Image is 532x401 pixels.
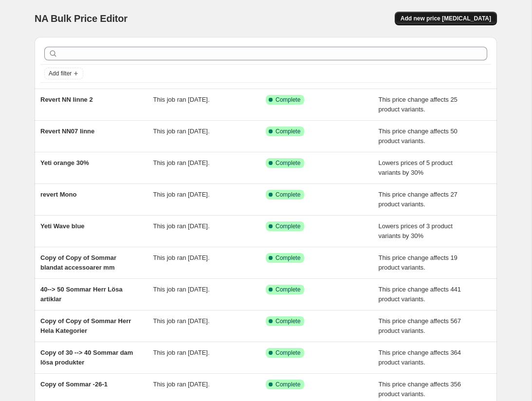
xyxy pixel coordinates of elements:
[395,12,497,25] button: Add new price [MEDICAL_DATA]
[40,381,108,388] span: Copy of Sommar -26-1
[275,159,300,167] span: Complete
[275,96,300,104] span: Complete
[275,254,300,262] span: Complete
[153,96,210,103] span: This job ran [DATE].
[40,349,133,366] span: Copy of 30 --> 40 Sommar dam lösa produkter
[401,15,491,22] span: Add new price [MEDICAL_DATA]
[153,159,210,166] span: This job ran [DATE].
[275,286,300,293] span: Complete
[153,349,210,356] span: This job ran [DATE].
[275,191,300,199] span: Complete
[379,191,458,208] span: This price change affects 27 product variants.
[44,68,83,79] button: Add filter
[40,159,89,166] span: Yeti orange 30%
[153,191,210,198] span: This job ran [DATE].
[379,128,458,145] span: This price change affects 50 product variants.
[379,381,461,398] span: This price change affects 356 product variants.
[275,381,300,388] span: Complete
[275,317,300,325] span: Complete
[40,96,93,103] span: Revert NN linne 2
[153,128,210,135] span: This job ran [DATE].
[379,254,458,271] span: This price change affects 19 product variants.
[49,70,72,77] span: Add filter
[153,254,210,261] span: This job ran [DATE].
[40,222,85,230] span: Yeti Wave blue
[35,13,128,24] span: NA Bulk Price Editor
[40,254,116,271] span: Copy of Copy of Sommar blandat accessoarer mm
[153,286,210,293] span: This job ran [DATE].
[40,317,131,334] span: Copy of Copy of Sommar Herr Hela Kategorier
[40,128,94,135] span: Revert NN07 linne
[379,349,461,366] span: This price change affects 364 product variants.
[275,349,300,357] span: Complete
[379,96,458,113] span: This price change affects 25 product variants.
[379,317,461,334] span: This price change affects 567 product variants.
[153,381,210,388] span: This job ran [DATE].
[379,222,453,239] span: Lowers prices of 3 product variants by 30%
[275,128,300,135] span: Complete
[379,286,461,303] span: This price change affects 441 product variants.
[40,286,123,303] span: 40--> 50 Sommar Herr Lösa artiklar
[275,222,300,230] span: Complete
[153,222,210,230] span: This job ran [DATE].
[379,159,453,176] span: Lowers prices of 5 product variants by 30%
[40,191,76,198] span: revert Mono
[153,317,210,325] span: This job ran [DATE].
